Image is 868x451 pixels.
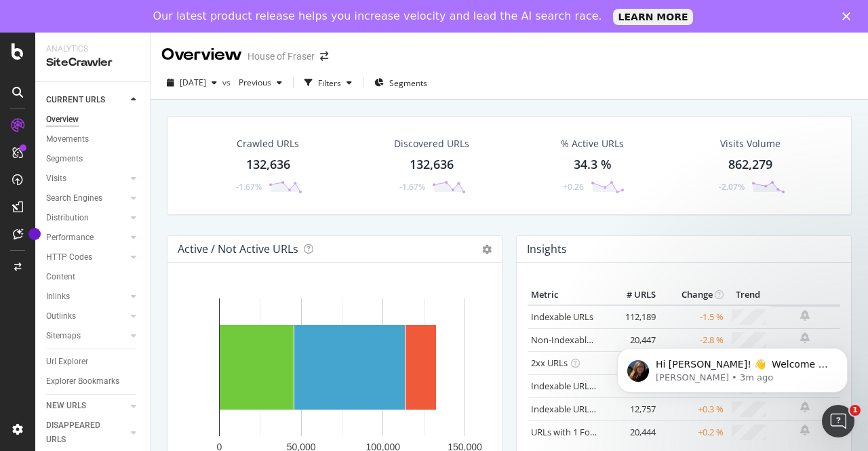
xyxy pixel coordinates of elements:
[531,380,644,392] a: Indexable URLs with Bad H1
[46,250,127,264] a: HTTP Codes
[531,334,614,346] a: Non-Indexable URLs
[719,181,745,193] div: -2.07%
[46,191,102,205] div: Search Engines
[46,172,66,186] div: Visits
[46,152,140,166] a: Segments
[613,9,694,25] a: LEARN MORE
[46,152,83,166] div: Segments
[528,285,605,305] th: Metric
[597,319,868,414] iframe: Intercom notifications message
[46,418,127,447] a: DISAPPEARED URLS
[369,72,433,94] button: Segments
[46,355,140,369] a: Url Explorer
[46,290,70,304] div: Inlinks
[531,403,679,415] a: Indexable URLs with Bad Description
[531,357,568,369] a: 2xx URLs
[46,231,127,245] a: Performance
[246,156,290,174] div: 132,636
[531,426,631,438] a: URLs with 1 Follow Inlink
[46,374,140,389] a: Explorer Bookmarks
[410,156,454,174] div: 132,636
[605,420,659,444] td: 20,444
[299,72,357,94] button: Filters
[561,137,624,151] div: % Active URLs
[605,285,659,305] th: # URLS
[389,77,427,89] span: Segments
[46,43,139,55] div: Analytics
[659,285,727,305] th: Change
[659,420,727,444] td: +0.2 %
[482,245,492,254] i: Options
[46,374,119,389] div: Explorer Bookmarks
[46,270,140,284] a: Content
[800,425,810,435] div: bell-plus
[248,50,315,63] div: House of Fraser
[46,329,81,343] div: Sitemaps
[46,132,89,146] div: Movements
[236,181,262,193] div: -1.67%
[531,311,593,323] a: Indexable URLs
[233,77,271,88] span: Previous
[850,405,861,416] span: 1
[394,137,469,151] div: Discovered URLs
[46,309,127,323] a: Outlinks
[178,240,298,258] h4: Active / Not Active URLs
[46,93,127,107] a: CURRENT URLS
[800,310,810,321] div: bell-plus
[46,290,127,304] a: Inlinks
[46,132,140,146] a: Movements
[46,211,89,225] div: Distribution
[46,55,139,71] div: SiteCrawler
[46,93,105,107] div: CURRENT URLS
[46,355,88,369] div: Url Explorer
[46,270,75,284] div: Content
[161,43,242,66] div: Overview
[399,181,425,193] div: -1.67%
[46,172,127,186] a: Visits
[46,191,127,205] a: Search Engines
[46,113,79,127] div: Overview
[727,285,769,305] th: Trend
[659,305,727,329] td: -1.5 %
[237,137,299,151] div: Crawled URLs
[153,9,602,23] div: Our latest product release helps you increase velocity and lead the AI search race.
[46,399,86,413] div: NEW URLS
[574,156,612,174] div: 34.3 %
[720,137,781,151] div: Visits Volume
[222,77,233,88] span: vs
[46,231,94,245] div: Performance
[46,250,92,264] div: HTTP Codes
[605,305,659,329] td: 112,189
[527,240,567,258] h4: Insights
[28,228,41,240] div: Tooltip anchor
[233,72,288,94] button: Previous
[46,113,140,127] a: Overview
[46,418,115,447] div: DISAPPEARED URLS
[46,211,127,225] a: Distribution
[563,181,584,193] div: +0.26
[318,77,341,89] div: Filters
[320,52,328,61] div: arrow-right-arrow-left
[46,399,127,413] a: NEW URLS
[46,329,127,343] a: Sitemaps
[180,77,206,88] span: 2025 Aug. 19th
[728,156,772,174] div: 862,279
[822,405,854,437] iframe: Intercom live chat
[842,12,856,20] div: Close
[46,309,76,323] div: Outlinks
[161,72,222,94] button: [DATE]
